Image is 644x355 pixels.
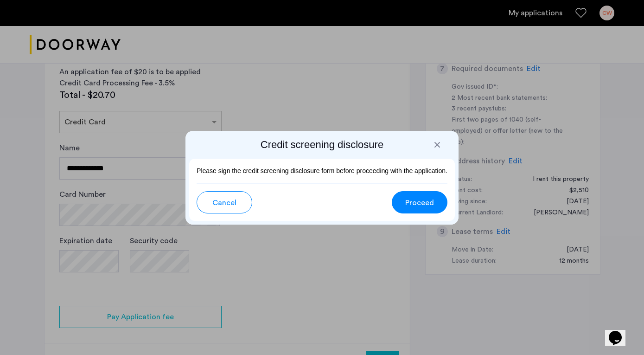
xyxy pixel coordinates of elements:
p: Please sign the credit screening disclosure form before proceeding with the application. [197,166,447,176]
h2: Credit screening disclosure [189,138,455,151]
span: Proceed [405,197,434,208]
iframe: chat widget [605,318,635,346]
span: Cancel [212,197,236,208]
button: button [392,191,447,213]
button: button [197,191,252,213]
